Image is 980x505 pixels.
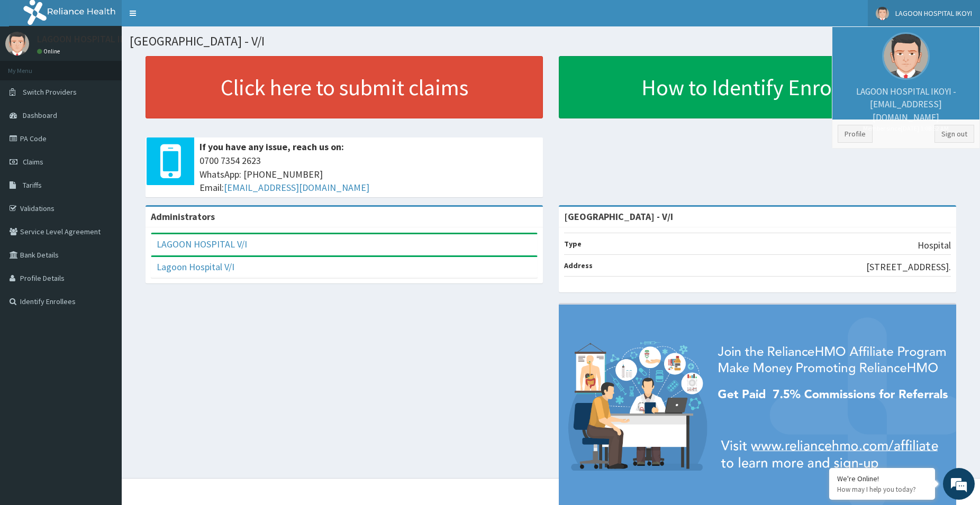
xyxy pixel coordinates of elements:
a: How to Identify Enrollees [559,56,956,118]
b: If you have any issue, reach us on: [199,141,344,153]
img: User Image [876,7,889,20]
p: [STREET_ADDRESS]. [866,260,951,274]
small: Member since [DATE] 1:08:52 AM [838,124,974,133]
a: Sign out [934,125,974,143]
div: We're Online! [837,474,927,483]
span: Switch Providers [23,87,77,97]
a: [EMAIL_ADDRESS][DOMAIN_NAME] [224,181,369,194]
span: Dashboard [23,111,57,120]
a: Online [37,48,62,55]
a: LAGOON HOSPITAL V/I [157,238,247,250]
img: User Image [882,32,930,80]
p: Hospital [918,238,951,252]
span: Tariffs [23,180,42,190]
span: LAGOON HOSPITAL IKOYI [895,8,972,18]
b: Administrators [151,210,215,223]
strong: [GEOGRAPHIC_DATA] - V/I [564,210,673,223]
p: LAGOON HOSPITAL IKOYI [37,34,139,44]
span: Claims [23,157,43,167]
a: Lagoon Hospital V/I [157,261,234,273]
img: User Image [5,32,29,56]
a: Click here to submit claims [146,56,543,118]
p: How may I help you today? [837,485,927,494]
b: Address [564,261,593,270]
p: LAGOON HOSPITAL IKOYI - [EMAIL_ADDRESS][DOMAIN_NAME] [838,85,974,133]
span: 0700 7354 2623 WhatsApp: [PHONE_NUMBER] Email: [199,154,538,195]
a: Profile [838,125,873,143]
h1: [GEOGRAPHIC_DATA] - V/I [130,34,972,48]
b: Type [564,239,582,249]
